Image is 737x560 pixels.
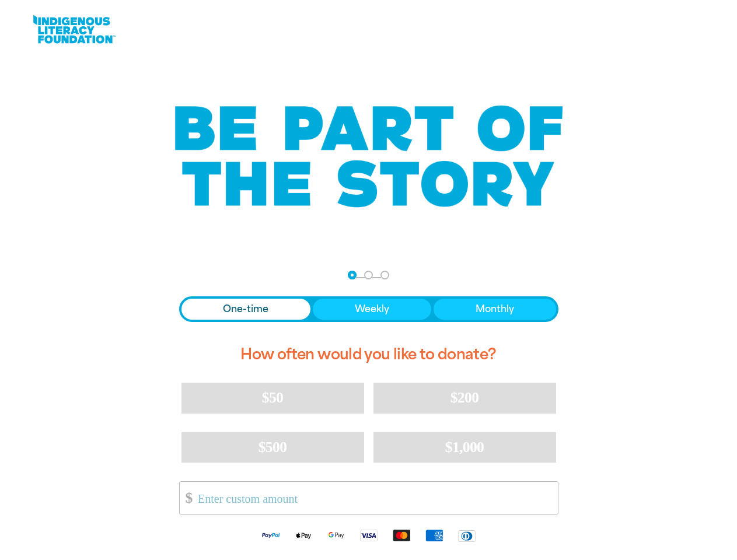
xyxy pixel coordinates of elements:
[179,519,558,551] div: Available payment methods
[445,439,484,456] span: $1,000
[434,299,556,320] button: Monthly
[450,529,483,542] img: Diners Club logo
[181,383,364,413] button: $50
[355,302,389,316] span: Weekly
[352,528,385,542] img: Visa logo
[190,482,557,514] input: Enter custom amount
[320,528,352,542] img: Google Pay logo
[223,302,268,316] span: One-time
[262,389,283,406] span: $50
[385,528,418,542] img: Mastercard logo
[181,432,364,463] button: $500
[287,528,320,542] img: Apple Pay logo
[181,299,311,320] button: One-time
[373,432,556,463] button: $1,000
[348,271,357,279] button: Navigate to step 1 of 3 to enter your donation amount
[179,336,558,373] h2: How often would you like to donate?
[313,299,431,320] button: Weekly
[380,271,389,279] button: Navigate to step 3 of 3 to enter your payment details
[180,485,193,511] span: $
[364,271,373,279] button: Navigate to step 2 of 3 to enter your details
[254,528,287,542] img: Paypal logo
[418,528,450,542] img: American Express logo
[373,383,556,413] button: $200
[179,296,558,322] div: Donation frequency
[450,389,479,406] span: $200
[476,302,514,316] span: Monthly
[259,439,287,456] span: $500
[165,82,573,231] img: Be part of the story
